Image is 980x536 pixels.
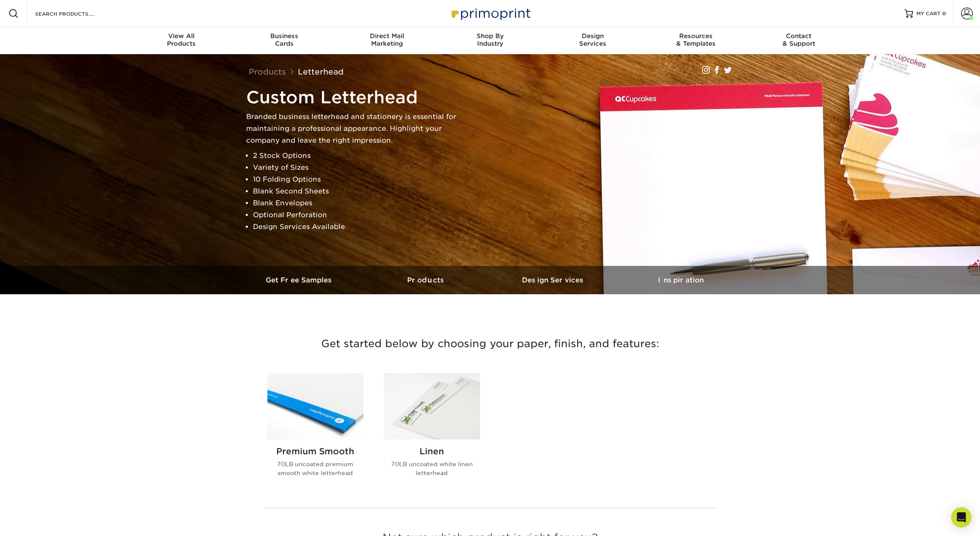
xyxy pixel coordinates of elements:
[34,8,117,19] input: SEARCH PRODUCTS.....
[249,67,286,76] a: Products
[242,325,738,363] h3: Get started below by choosing your paper, finish, and features:
[130,27,233,54] a: View AllProducts
[246,111,458,146] p: Branded business letterhead and stationery is essential for maintaining a professional appearance...
[336,32,439,40] span: Direct Mail
[384,460,480,477] p: 70LB uncoated white linen letterhead
[233,32,336,40] span: Business
[617,266,744,294] a: Inspiration
[942,11,946,17] span: 0
[747,32,850,47] div: & Support
[541,32,644,47] div: Services
[253,209,458,221] li: Optional Perforation
[253,162,458,174] li: Variety of Sizes
[233,27,336,54] a: BusinessCards
[130,32,233,40] span: View All
[267,373,364,491] a: Premium Smooth Letterhead Premium Smooth 70LB uncoated premium smooth white letterhead
[253,185,458,197] li: Blank Second Sheets
[253,197,458,209] li: Blank Envelopes
[439,32,541,47] div: Industry
[747,27,850,54] a: Contact& Support
[233,32,336,47] div: Cards
[644,32,747,40] span: Resources
[439,32,541,40] span: Shop By
[236,276,363,284] h3: Get Free Samples
[336,32,439,47] div: Marketing
[541,27,644,54] a: DesignServices
[298,67,344,76] a: Letterhead
[490,266,617,294] a: Design Services
[267,446,364,456] h2: Premium Smooth
[384,446,480,456] h2: Linen
[267,373,364,439] img: Premium Smooth Letterhead
[747,32,850,40] span: Contact
[253,174,458,185] li: 10 Folding Options
[253,150,458,162] li: 2 Stock Options
[236,266,363,294] a: Get Free Samples
[448,4,533,22] img: Primoprint
[384,373,480,491] a: Linen Letterhead Linen 70LB uncoated white linen letterhead
[951,507,972,528] div: Open Intercom Messenger
[541,32,644,40] span: Design
[267,460,364,477] p: 70LB uncoated premium smooth white letterhead
[644,32,747,47] div: & Templates
[439,27,541,54] a: Shop ByIndustry
[363,276,490,284] h3: Products
[363,266,490,294] a: Products
[490,276,617,284] h3: Design Services
[384,373,480,439] img: Linen Letterhead
[644,27,747,54] a: Resources& Templates
[130,32,233,47] div: Products
[246,87,458,108] h1: Custom Letterhead
[336,27,439,54] a: Direct MailMarketing
[253,221,458,233] li: Design Services Available
[916,10,941,17] span: MY CART
[617,276,744,284] h3: Inspiration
